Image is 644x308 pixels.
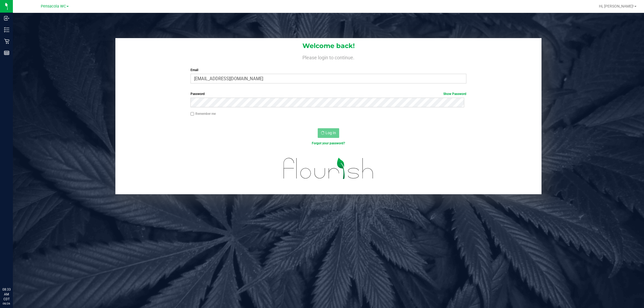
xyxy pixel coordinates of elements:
[115,54,541,60] h4: Please login to continue.
[4,27,9,32] inline-svg: Inventory
[4,50,9,56] inline-svg: Reports
[275,151,382,186] img: flourish_logo.svg
[115,42,541,49] h1: Welcome back!
[2,302,10,306] p: 08/26
[599,4,634,8] span: Hi, [PERSON_NAME]!
[41,4,66,9] span: Pensacola WC
[325,131,336,135] span: Log In
[2,287,10,302] p: 08:33 AM CDT
[4,16,9,21] inline-svg: Inbound
[318,128,339,138] button: Log In
[191,111,216,116] label: Remember me
[191,92,205,96] span: Password
[191,68,467,72] label: Email
[443,92,466,96] a: Show Password
[4,39,9,44] inline-svg: Retail
[312,141,345,145] a: Forgot your password?
[191,112,194,116] input: Remember me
